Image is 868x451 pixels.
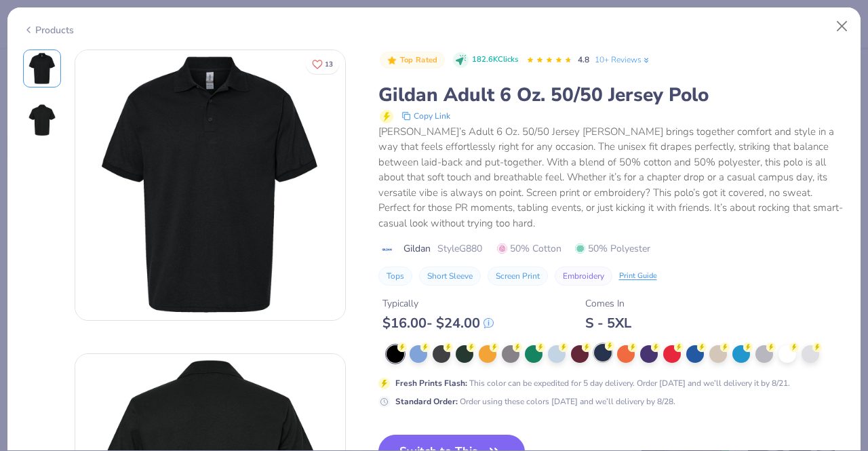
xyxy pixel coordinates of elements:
[575,241,650,256] span: 50% Polyester
[395,396,458,407] strong: Standard Order :
[378,82,846,108] div: Gildan Adult 6 Oz. 50/50 Jersey Polo
[555,267,612,286] button: Embroidery
[395,377,790,389] div: This color can be expedited for 5 day delivery. Order [DATE] and we’ll delivery it by 8/21.
[619,271,657,282] div: Print Guide
[382,315,494,332] div: $ 16.00 - $ 24.00
[306,54,339,74] button: Like
[400,56,438,64] span: Top Rated
[578,54,589,65] span: 4.8
[497,241,561,256] span: 50% Cotton
[419,267,481,286] button: Short Sleeve
[378,124,846,231] div: [PERSON_NAME]’s Adult 6 Oz. 50/50 Jersey [PERSON_NAME] brings together comfort and style in a way...
[395,378,467,389] strong: Fresh Prints Flash :
[378,267,412,286] button: Tops
[23,23,74,37] div: Products
[26,104,58,136] img: Back
[387,55,397,66] img: Top Rated sort
[380,52,445,69] button: Badge Button
[395,395,675,408] div: Order using these colors [DATE] and we’ll delivery by 8/28.
[585,315,631,332] div: S - 5XL
[382,296,494,311] div: Typically
[378,244,397,255] img: brand logo
[75,50,345,320] img: Front
[472,54,518,66] span: 182.6K Clicks
[397,108,454,124] button: copy to clipboard
[403,241,431,256] span: Gildan
[437,241,482,256] span: Style G880
[325,61,333,68] span: 13
[526,50,572,71] div: 4.8 Stars
[488,267,548,286] button: Screen Print
[595,54,651,66] a: 10+ Reviews
[26,52,58,85] img: Front
[585,296,631,311] div: Comes In
[829,14,855,39] button: Close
